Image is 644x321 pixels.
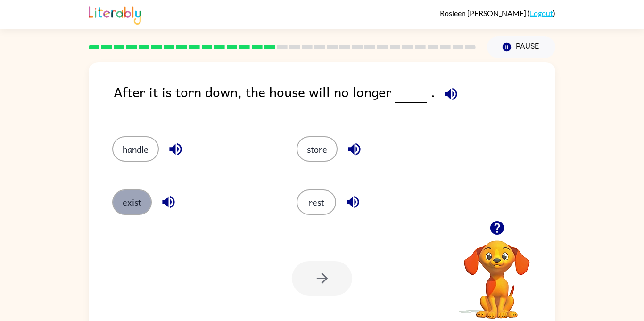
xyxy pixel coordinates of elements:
a: Logout [530,8,553,17]
button: Pause [487,36,555,58]
button: handle [112,136,159,162]
video: Your browser must support playing .mp4 files to use Literably. Please try using another browser. [450,226,544,320]
span: Rosleen [PERSON_NAME] [440,8,528,17]
button: rest [297,189,336,215]
div: ( ) [440,8,555,17]
button: store [297,136,338,162]
img: Literably [89,4,141,25]
button: exist [112,189,152,215]
div: After it is torn down, the house will no longer . [114,81,555,117]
